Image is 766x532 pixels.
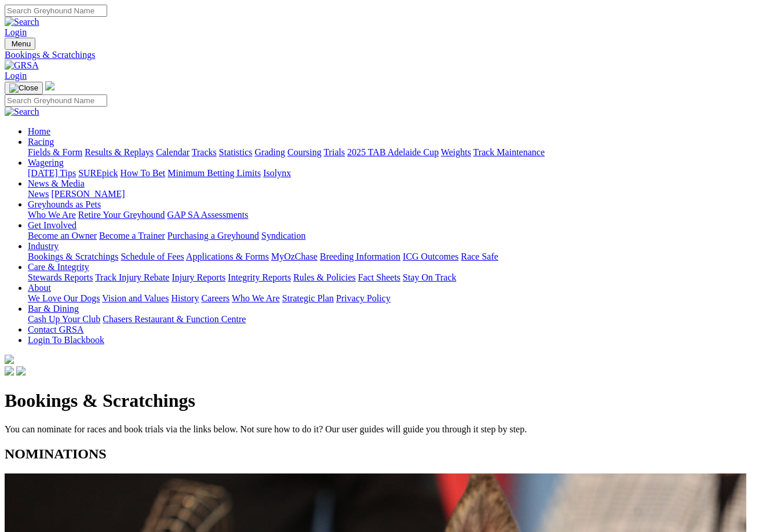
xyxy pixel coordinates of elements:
a: [PERSON_NAME] [51,189,125,199]
a: History [171,293,199,303]
a: SUREpick [78,168,118,178]
a: Weights [441,147,471,157]
input: Search [5,94,107,107]
p: You can nominate for races and book trials via the links below. Not sure how to do it? Our user g... [5,424,761,435]
a: Track Injury Rebate [95,272,169,282]
h2: NOMINATIONS [5,446,761,462]
a: [DATE] Tips [28,168,76,178]
a: Track Maintenance [473,147,545,157]
div: About [28,293,761,304]
a: Racing [28,137,54,147]
a: Stay On Track [403,272,456,282]
a: Bookings & Scratchings [5,50,761,60]
a: We Love Our Dogs [28,293,100,303]
a: Home [28,126,50,136]
a: Fields & Form [28,147,82,157]
a: Get Involved [28,220,76,230]
a: Purchasing a Greyhound [167,231,259,241]
a: GAP SA Assessments [167,210,249,220]
a: Industry [28,241,59,251]
a: Coursing [287,147,322,157]
a: About [28,283,51,293]
a: Bookings & Scratchings [28,252,118,261]
img: logo-grsa-white.png [5,355,14,364]
div: Get Involved [28,231,761,241]
img: GRSA [5,60,39,71]
a: Login To Blackbook [28,335,104,345]
a: Become a Trainer [99,231,165,241]
button: Toggle navigation [5,82,43,94]
img: logo-grsa-white.png [45,81,54,90]
a: Chasers Restaurant & Function Centre [103,314,246,324]
img: twitter.svg [16,366,25,376]
input: Search [5,5,107,17]
a: ICG Outcomes [403,252,458,261]
a: News & Media [28,178,85,188]
a: Who We Are [232,293,280,303]
a: Race Safe [461,252,498,261]
a: Syndication [261,231,305,241]
a: Trials [323,147,345,157]
span: Menu [12,39,31,48]
a: Breeding Information [320,252,400,261]
a: Vision and Values [102,293,169,303]
a: Integrity Reports [228,272,291,282]
a: Fact Sheets [358,272,400,282]
button: Toggle navigation [5,38,35,50]
img: Search [5,107,39,117]
a: Privacy Policy [336,293,391,303]
a: Calendar [156,147,189,157]
div: Racing [28,147,761,158]
div: Bar & Dining [28,314,761,325]
a: Schedule of Fees [121,252,184,261]
a: Cash Up Your Club [28,314,100,324]
div: Care & Integrity [28,272,761,283]
a: Care & Integrity [28,262,89,272]
a: Login [5,27,27,37]
a: Contact GRSA [28,325,83,334]
a: Rules & Policies [293,272,356,282]
a: News [28,189,49,199]
a: Applications & Forms [186,252,269,261]
a: Stewards Reports [28,272,93,282]
div: Greyhounds as Pets [28,210,761,220]
a: How To Bet [121,168,166,178]
a: Who We Are [28,210,76,220]
a: MyOzChase [271,252,318,261]
a: Strategic Plan [282,293,334,303]
a: Bar & Dining [28,304,79,314]
a: Results & Replays [85,147,154,157]
a: Tracks [192,147,217,157]
img: Close [9,83,38,93]
a: Wagering [28,158,64,167]
h1: Bookings & Scratchings [5,390,761,411]
img: Search [5,17,39,27]
div: Wagering [28,168,761,178]
a: Become an Owner [28,231,97,241]
a: Login [5,71,27,81]
div: News & Media [28,189,761,199]
a: Minimum Betting Limits [167,168,261,178]
div: Industry [28,252,761,262]
a: Grading [255,147,285,157]
a: Injury Reports [172,272,225,282]
img: facebook.svg [5,366,14,376]
a: 2025 TAB Adelaide Cup [347,147,439,157]
a: Retire Your Greyhound [78,210,165,220]
a: Greyhounds as Pets [28,199,101,209]
a: Statistics [219,147,253,157]
a: Careers [201,293,229,303]
a: Isolynx [263,168,291,178]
